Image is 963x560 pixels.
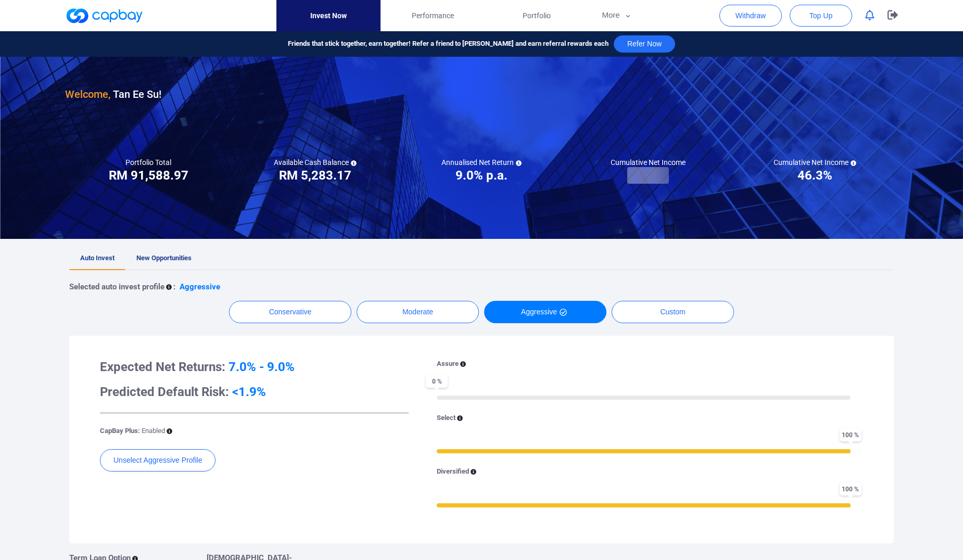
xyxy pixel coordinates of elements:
h3: 9.0% p.a. [455,167,508,184]
h5: Cumulative Net Income [774,158,856,167]
h3: Expected Net Returns: [100,359,409,375]
p: CapBay Plus: [100,426,165,437]
p: Selected auto invest profile [69,281,164,293]
button: Unselect Aggressive Profile [100,449,216,472]
p: Select [437,413,455,424]
h3: RM 5,283.17 [279,167,351,184]
h3: 46.3% [797,167,832,184]
button: Withdraw [719,5,782,27]
p: Aggressive [180,281,220,293]
span: Portfolio [523,10,551,21]
button: Aggressive [484,301,606,323]
span: New Opportunities [136,254,192,262]
span: Welcome, [65,88,110,100]
span: 0 % [426,375,448,388]
p: : [173,281,175,293]
button: Custom [612,301,734,323]
h3: RM 91,588.97 [109,167,188,184]
span: 7.0% - 9.0% [229,360,295,374]
p: Diversified [437,466,469,477]
h3: Predicted Default Risk: [100,384,409,400]
span: 100 % [840,428,861,441]
button: Conservative [229,301,351,323]
h5: Available Cash Balance [274,158,357,167]
h5: Annualised Net Return [441,158,522,167]
span: Top Up [809,10,832,21]
span: <1.9% [232,385,266,399]
span: 100 % [840,482,861,495]
span: Performance [412,10,454,21]
h3: Tan Ee Su ! [65,86,161,103]
button: Top Up [790,5,852,27]
span: Enabled [142,427,165,435]
button: Refer Now [614,35,675,53]
p: Assure [437,359,459,370]
h5: Portfolio Total [125,158,171,167]
h5: Cumulative Net Income [611,158,686,167]
button: Moderate [357,301,479,323]
span: Friends that stick together, earn together! Refer a friend to [PERSON_NAME] and earn referral rew... [288,39,609,49]
span: Auto Invest [80,254,115,262]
